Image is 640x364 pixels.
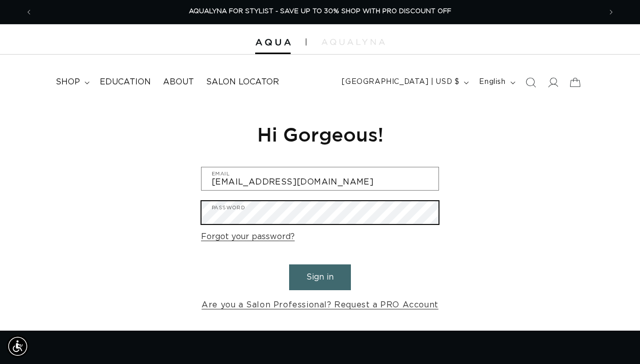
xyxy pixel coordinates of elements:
a: Salon Locator [200,71,285,94]
a: About [157,71,200,94]
input: Email [202,167,438,190]
summary: shop [50,71,94,94]
summary: Search [519,71,542,94]
button: Previous announcement [18,3,40,22]
button: Sign in [289,264,351,290]
button: [GEOGRAPHIC_DATA] | USD $ [336,73,473,92]
span: shop [56,77,80,87]
span: English [479,77,505,87]
a: Education [94,71,157,94]
span: Salon Locator [206,77,279,87]
span: AQUALYNA FOR STYLIST - SAVE UP TO 30% SHOP WITH PRO DISCOUNT OFF [189,8,451,15]
img: Aqua Hair Extensions [255,39,291,46]
span: Education [100,77,151,87]
img: aqualyna.com [322,39,385,45]
h1: Hi Gorgeous! [201,122,439,147]
iframe: Chat Widget [503,255,640,364]
span: About [163,77,194,87]
div: Accessibility Menu [7,335,29,357]
a: Forgot your password? [201,230,295,244]
a: Are you a Salon Professional? Request a PRO Account [202,298,438,312]
button: English [473,73,519,92]
button: Next announcement [600,3,622,22]
span: [GEOGRAPHIC_DATA] | USD $ [342,77,459,87]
